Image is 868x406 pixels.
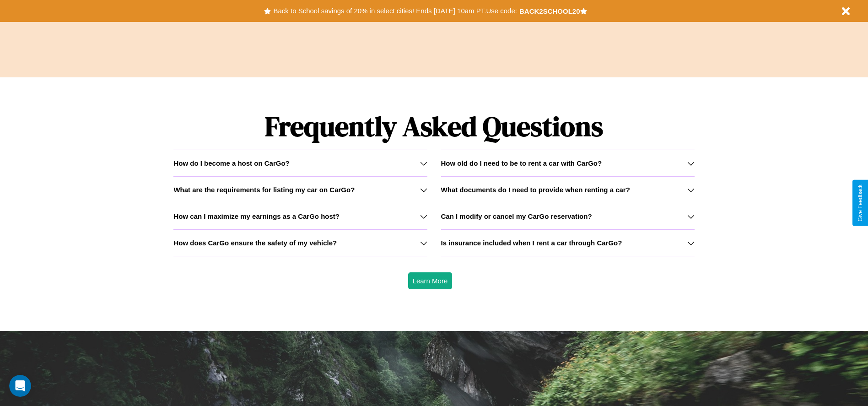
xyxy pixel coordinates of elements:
[441,239,622,247] h3: Is insurance included when I rent a car through CarGo?
[173,239,337,247] h3: How does CarGo ensure the safety of my vehicle?
[441,159,602,167] h3: How old do I need to be to rent a car with CarGo?
[173,186,355,194] h3: What are the requirements for listing my car on CarGo?
[857,184,863,222] div: Give Feedback
[271,5,519,17] button: Back to School savings of 20% in select cities! Ends [DATE] 10am PT.Use code:
[173,103,694,150] h1: Frequently Asked Questions
[519,7,580,15] b: BACK2SCHOOL20
[173,212,340,220] h3: How can I maximize my earnings as a CarGo host?
[441,212,592,220] h3: Can I modify or cancel my CarGo reservation?
[408,272,453,289] button: Learn More
[173,159,289,167] h3: How do I become a host on CarGo?
[441,186,630,194] h3: What documents do I need to provide when renting a car?
[9,375,31,397] iframe: Intercom live chat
